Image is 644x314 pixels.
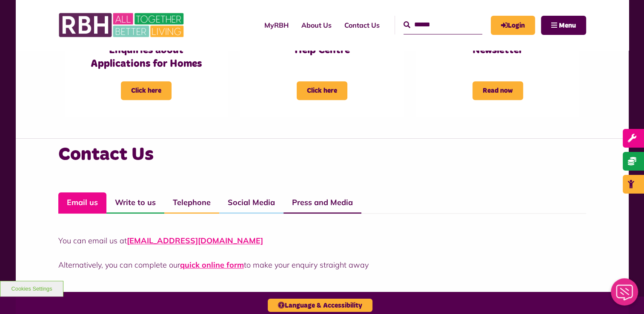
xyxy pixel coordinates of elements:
a: About Us [295,14,338,37]
a: quick online form [180,260,244,270]
span: Read now [472,81,523,100]
input: Search [404,16,482,34]
h3: Enquiries about Applications for Homes [82,44,211,70]
a: Contact Us [338,14,386,37]
a: MyRBH [491,16,535,35]
span: Menu [559,22,576,29]
span: Click here [121,81,172,100]
button: Language & Accessibility [268,299,372,312]
span: Click here [297,81,347,100]
p: You can email us at [58,235,586,246]
iframe: Netcall Web Assistant for live chat [606,276,644,314]
a: Press and Media [283,192,361,214]
h3: Newsletter [433,44,562,57]
h3: Contact Us [58,143,586,167]
button: Navigation [541,16,586,35]
img: RBH [58,9,186,42]
h3: Help Centre [258,44,386,57]
a: Telephone [164,192,219,214]
p: Alternatively, you can complete our to make your enquiry straight away [58,259,586,271]
a: MyRBH [258,14,295,37]
a: Social Media [219,192,283,214]
a: [EMAIL_ADDRESS][DOMAIN_NAME] [127,236,263,245]
a: Email us [58,192,106,214]
a: Write to us [106,192,164,214]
